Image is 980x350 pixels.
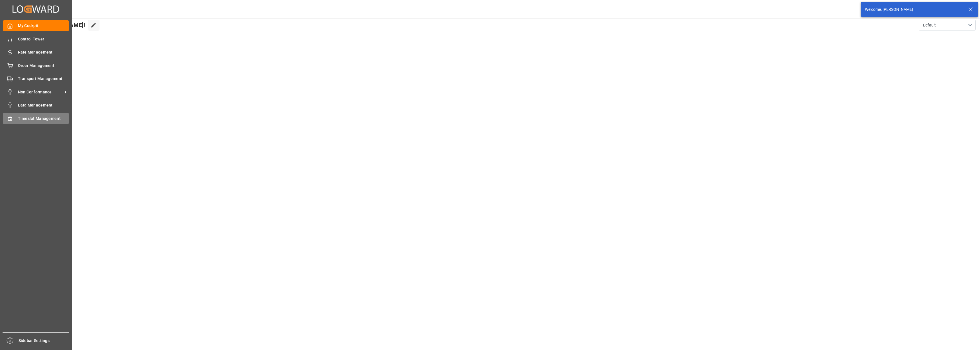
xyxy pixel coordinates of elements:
[3,60,69,71] a: Order Management
[18,23,69,29] span: My Cockpit
[24,20,85,30] span: Hello [PERSON_NAME]!
[919,20,976,30] button: open menu
[3,73,69,84] a: Transport Management
[923,22,936,28] span: Default
[18,76,69,82] span: Transport Management
[18,89,63,95] span: Non Conformance
[18,116,69,122] span: Timeslot Management
[3,33,69,44] a: Control Tower
[3,20,69,31] a: My Cockpit
[18,36,69,42] span: Control Tower
[3,47,69,58] a: Rate Management
[3,113,69,124] a: Timeslot Management
[18,102,69,108] span: Data Management
[18,63,69,69] span: Order Management
[3,100,69,111] a: Data Management
[18,49,69,55] span: Rate Management
[865,7,963,13] div: Welcome, [PERSON_NAME]
[19,338,70,344] span: Sidebar Settings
